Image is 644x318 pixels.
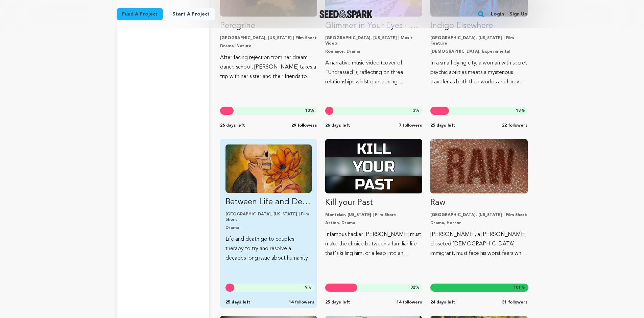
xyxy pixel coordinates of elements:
a: Sign up [509,9,527,20]
p: Raw [430,197,527,208]
p: Drama, Horror [430,220,527,226]
span: 7 followers [399,123,422,128]
span: % [305,108,314,113]
p: Romance, Drama [325,49,422,54]
a: Start a project [167,8,215,20]
p: Between Life and Death [225,197,312,208]
span: 25 days left [225,300,251,305]
p: [GEOGRAPHIC_DATA], [US_STATE] | Film Short [225,212,312,222]
span: 3 [413,109,415,113]
p: [PERSON_NAME], a [PERSON_NAME] closeted [DEMOGRAPHIC_DATA] immigrant, must face his worst fears w... [430,230,527,258]
p: In a small dying city, a woman with secret psychic abilities meets a mysterious traveler as both ... [430,58,527,87]
img: Seed&Spark Logo Dark Mode [319,10,373,18]
span: 29 followers [291,123,317,128]
span: 9 [305,286,307,290]
p: Action, Drama [325,220,422,226]
p: [GEOGRAPHIC_DATA], [US_STATE] | Film Feature [430,35,527,46]
a: Fund Raw [430,139,527,258]
span: 24 days left [430,300,455,305]
p: A narrative music video (cover of “Undressed”); reflecting on three relationships whilst question... [325,58,422,87]
span: 32 [410,286,415,290]
span: 26 days left [220,123,245,128]
p: [DEMOGRAPHIC_DATA], Experimental [430,49,527,54]
a: Login [491,9,504,20]
span: 26 days left [325,123,350,128]
p: After facing rejection from her dream dance school, [PERSON_NAME] takes a trip with her sister an... [220,53,317,81]
p: Drama [225,225,312,231]
p: Drama, Nature [220,44,317,49]
p: Life and death go to couples therapy to try and resolve a decades long issue about humanity [225,235,312,263]
p: Kill your Past [325,197,422,208]
p: Infamous hacker [PERSON_NAME] must make the choice between a familiar life that's killing him, or... [325,230,422,258]
a: Fund a project [117,8,163,20]
p: [GEOGRAPHIC_DATA], [US_STATE] | Film Short [430,212,527,218]
a: Fund Kill your Past [325,139,422,258]
p: [GEOGRAPHIC_DATA], [US_STATE] | Music Video [325,35,422,46]
span: 22 followers [502,123,528,128]
a: Seed&Spark Homepage [319,10,373,18]
span: 18 [516,109,521,113]
p: [GEOGRAPHIC_DATA], [US_STATE] | Film Short [220,35,317,41]
span: % [516,108,525,113]
span: % [305,285,312,290]
span: % [514,285,525,290]
span: % [413,108,420,113]
span: % [410,285,420,290]
p: Montclair, [US_STATE] | Film Short [325,212,422,218]
span: 31 followers [502,300,528,305]
span: 25 days left [430,123,455,128]
a: Fund Between Life and Death [225,144,312,263]
span: 14 followers [397,300,422,305]
span: 25 days left [325,300,350,305]
span: 13 [305,109,310,113]
span: 101 [514,286,521,290]
span: 14 followers [289,300,314,305]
